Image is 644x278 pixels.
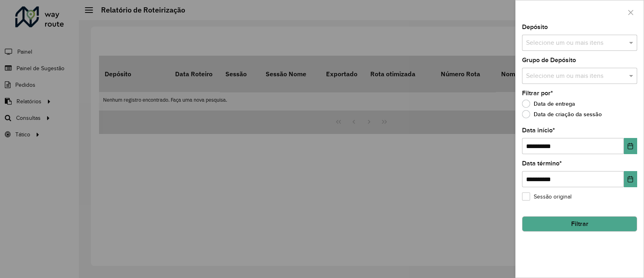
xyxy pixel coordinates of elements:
label: Data término [522,159,562,168]
label: Data início [522,125,555,135]
label: Data de entrega [522,100,575,108]
button: Choose Date [624,138,637,154]
label: Depósito [522,22,548,32]
button: Choose Date [624,171,637,187]
label: Filtrar por [522,88,553,98]
label: Grupo de Depósito [522,55,576,65]
button: Filtrar [522,216,637,232]
label: Data de criação da sessão [522,110,602,118]
label: Sessão original [522,192,572,201]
